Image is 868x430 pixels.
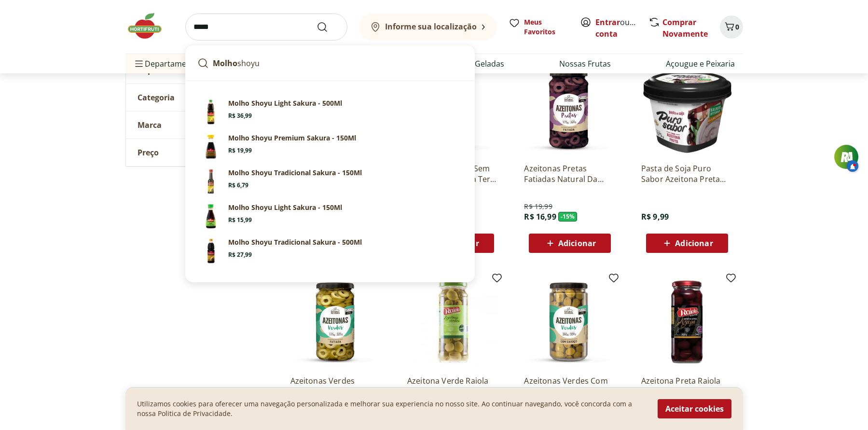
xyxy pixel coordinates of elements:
span: R$ 16,99 [524,211,556,222]
span: Marca [138,120,162,130]
img: Principal [197,168,224,195]
a: Azeitonas Verdes Fatiadas Natural Da Terra 175g [290,375,382,397]
span: Adicionar [675,239,713,247]
img: Principal [197,203,224,230]
button: Preço [126,139,271,166]
button: Submit Search [317,21,340,33]
a: PrincipalMolho Shoyu Light Sakura - 500MlR$ 36,99 [193,95,467,129]
a: PrincipalMolho Shoyu Tradicional Sakura - 150MlR$ 6,79 [193,164,467,199]
img: Azeitonas Verdes Com Carocos Natural Da Terra 200g [524,276,616,368]
button: Carrinho [720,15,743,39]
button: Menu [133,52,145,75]
a: Meus Favoritos [509,17,568,37]
span: R$ 15,99 [228,216,252,224]
a: Açougue e Peixaria [666,58,735,69]
img: Azeitona Verde Raiola Sem Caroço 155G [407,276,499,368]
img: Pasta de Soja Puro Sabor Azeitona Preta 175g [641,64,733,155]
a: Azeitona Verde Raiola Sem Caroço 155G [407,375,499,397]
b: Informe sua localização [385,21,477,32]
span: Departamentos [133,52,203,75]
span: Categoria [138,93,175,102]
span: R$ 27,99 [228,251,252,259]
p: Molho Shoyu Light Sakura - 150Ml [228,203,342,212]
img: Principal [197,133,224,160]
span: R$ 9,99 [641,211,669,222]
a: Azeitonas Pretas Fatiadas Natural Da Terra 175g [524,163,616,184]
button: Marca [126,111,271,139]
a: Azeitona Preta Raiola Azapa 200G [641,375,733,397]
a: PrincipalMolho Shoyu Tradicional Sakura - 500MlR$ 27,99 [193,234,467,268]
span: Adicionar [558,239,596,247]
span: 0 [735,22,739,31]
p: Molho Shoyu Tradicional Sakura - 150Ml [228,168,362,178]
p: shoyu [213,57,260,69]
span: ou [595,16,638,40]
a: Pasta de Soja Puro Sabor Azeitona Preta 175g [641,163,733,184]
span: - 15 % [558,212,578,222]
a: Criar conta [595,17,648,39]
a: Entrar [595,17,620,28]
p: Molho Shoyu Tradicional Sakura - 500Ml [228,237,362,247]
button: Aceitar cookies [658,399,731,418]
a: PrincipalMolho Shoyu Premium Sakura - 150MlR$ 19,99 [193,129,467,164]
button: Adicionar [529,234,611,253]
strong: Molho [213,58,237,69]
p: Molho Shoyu Light Sakura - 500Ml [228,98,342,108]
span: R$ 19,99 [524,202,552,211]
span: Preço [138,148,159,157]
span: Meus Favoritos [524,17,568,37]
button: Categoria [126,84,271,111]
img: Azeitonas Verdes Fatiadas Natural Da Terra 175g [290,276,382,368]
span: R$ 6,79 [228,181,248,189]
img: Azeitona Preta Raiola Azapa 200G [641,276,733,368]
input: search [185,14,347,41]
img: Azeitonas Pretas Fatiadas Natural Da Terra 175g [524,64,616,155]
button: Informe sua localização [359,14,497,41]
a: Nossas Frutas [559,58,611,69]
button: Adicionar [646,234,728,253]
a: Comprar Novamente [662,17,708,39]
a: Azeitonas Verdes Com Carocos Natural Da Terra 200g [524,375,616,397]
a: PrincipalMolho Shoyu Light Sakura - 150MlR$ 15,99 [193,199,467,234]
img: Hortifruti [125,12,174,41]
p: Utilizamos cookies para oferecer uma navegação personalizada e melhorar sua experiencia no nosso ... [137,399,646,418]
a: Molhoshoyu [193,54,467,73]
span: R$ 36,99 [228,112,252,120]
span: R$ 19,99 [228,147,252,154]
img: Principal [197,98,224,125]
p: Molho Shoyu Premium Sakura - 150Ml [228,133,356,143]
img: Principal [197,237,224,264]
